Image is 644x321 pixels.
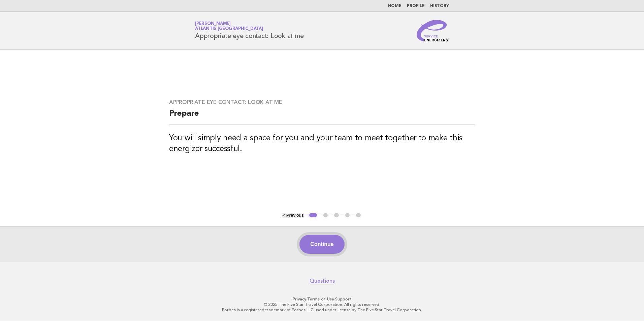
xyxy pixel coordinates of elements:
[293,297,306,301] a: Privacy
[430,4,449,8] a: History
[299,235,344,254] button: Continue
[169,108,475,125] h2: Prepare
[282,213,303,218] button: < Previous
[310,278,335,284] a: Questions
[169,99,475,106] h3: Appropriate eye contact: Look at me
[335,297,352,301] a: Support
[195,27,263,31] span: Atlantis [GEOGRAPHIC_DATA]
[307,297,334,301] a: Terms of Use
[116,296,528,302] p: · ·
[388,4,401,8] a: Home
[195,22,303,39] h1: Appropriate eye contact: Look at me
[195,22,263,31] a: [PERSON_NAME]Atlantis [GEOGRAPHIC_DATA]
[116,307,528,313] p: Forbes is a registered trademark of Forbes LLC used under license by The Five Star Travel Corpora...
[308,212,318,219] button: 1
[417,20,449,41] img: Service Energizers
[116,302,528,307] p: © 2025 The Five Star Travel Corporation. All rights reserved.
[169,133,475,154] h3: You will simply need a space for you and your team to meet together to make this energizer succes...
[407,4,425,8] a: Profile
